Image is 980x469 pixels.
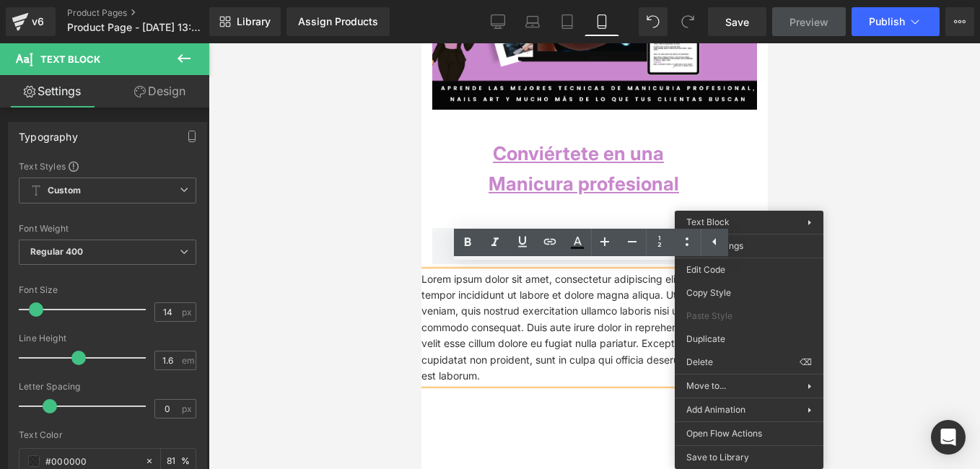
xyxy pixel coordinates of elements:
div: Line Height [19,333,196,343]
span: px [182,307,194,317]
a: v6 [6,7,56,36]
button: Undo [639,7,668,36]
p: Product not found. Have you uploaded products to your store? [7,421,339,456]
span: Publish [869,16,905,27]
a: Product Pages [67,7,233,19]
button: More [945,7,974,36]
span: Paste Style [686,310,812,323]
div: v6 [29,12,47,31]
span: Copy Style [686,286,812,299]
div: Open Intercom Messenger [931,420,966,455]
div: Font Size [19,285,196,295]
b: Custom [48,185,81,197]
span: Preview [789,14,828,30]
span: Add Animation [686,403,808,416]
span: Delete [686,356,800,369]
div: Assign Products [298,16,378,27]
a: New Library [209,7,281,36]
span: Text Block [686,216,730,227]
a: Preview [772,7,846,36]
span: Duplicate [686,333,812,346]
a: Desktop [481,7,515,36]
button: Publish [852,7,940,36]
div: Font Weight [19,224,196,234]
strong: Manicura profesional [67,129,258,152]
div: Text Styles [19,160,196,172]
span: C onviértete en una [71,99,242,121]
span: Product Page - [DATE] 13:52:38 [67,22,206,33]
span: em [182,356,194,365]
span: px [182,404,194,413]
a: Mobile [585,7,619,36]
a: Tablet [550,7,585,36]
span: Text Block [40,53,100,65]
a: Laptop [515,7,550,36]
span: Open Flow Actions [686,427,812,440]
span: Save to Library [686,451,812,464]
span: Move to... [686,380,808,393]
span: Edit Code [686,263,812,276]
b: Regular 400 [30,246,84,257]
div: Text Color [19,430,196,440]
span: Open Settings [686,240,812,253]
button: Redo [673,7,702,36]
span: Library [237,15,271,28]
div: Typography [19,123,78,143]
span: ⌫ [800,356,812,369]
span: Save [725,14,749,30]
a: Design [108,75,212,108]
div: Letter Spacing [19,382,196,392]
input: Color [45,453,138,469]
